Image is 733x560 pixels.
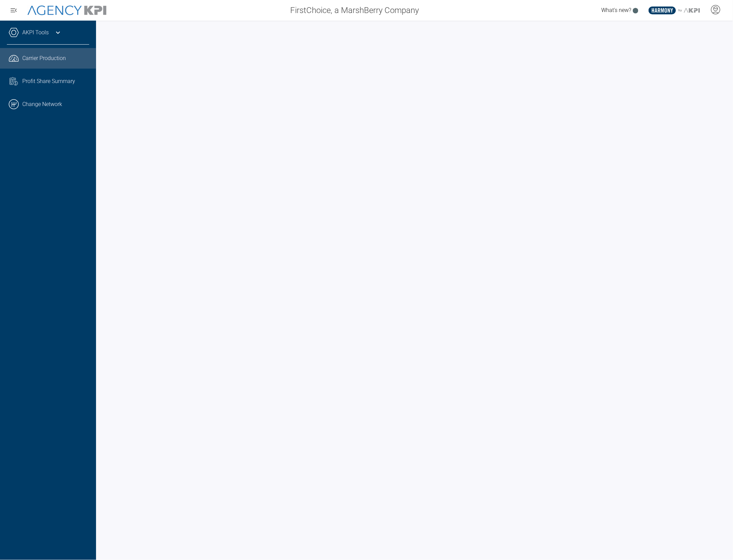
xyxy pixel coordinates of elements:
[290,4,419,16] span: FirstChoice, a MarshBerry Company
[601,7,631,13] span: What's new?
[22,54,66,62] span: Carrier Production
[22,77,75,85] span: Profit Share Summary
[22,28,49,37] a: AKPI Tools
[27,5,106,15] img: AgencyKPI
